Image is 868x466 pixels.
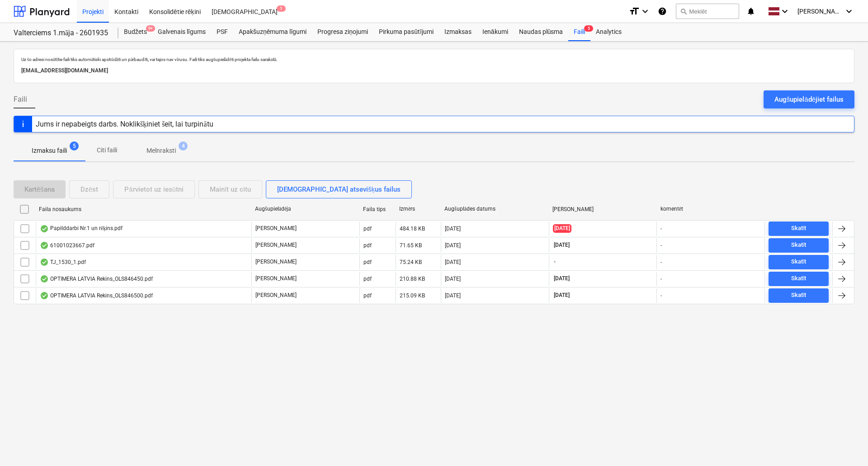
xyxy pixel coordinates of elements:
[552,206,653,212] div: [PERSON_NAME]
[823,423,868,466] iframe: Chat Widget
[514,23,569,41] a: Naudas plūsma
[568,23,590,41] div: Faili
[791,273,807,284] div: Skatīt
[40,292,49,299] div: OCR pabeigts
[363,242,372,249] div: pdf
[445,259,461,265] div: [DATE]
[312,23,373,41] a: Progresa ziņojumi
[444,206,545,212] div: Augšuplādes datums
[584,25,593,32] span: 5
[779,6,790,17] i: keyboard_arrow_down
[445,276,461,282] div: [DATE]
[373,23,439,41] a: Pirkuma pasūtījumi
[791,223,807,234] div: Skatīt
[179,141,188,151] span: 4
[769,272,829,286] button: Skatīt
[40,225,123,232] div: Papilddarbi Nr.1 un rēķins.pdf
[96,146,118,155] p: Citi faili
[553,275,571,282] span: [DATE]
[445,226,461,232] div: [DATE]
[769,255,829,269] button: Skatīt
[40,275,49,282] div: OCR pabeigts
[233,23,312,41] a: Apakšuzņēmuma līgumi
[211,23,233,41] a: PSF
[363,259,372,265] div: pdf
[553,241,571,249] span: [DATE]
[553,292,571,299] span: [DATE]
[590,23,627,41] a: Analytics
[40,225,49,232] div: OCR pabeigts
[14,94,27,105] span: Faili
[255,241,297,249] p: [PERSON_NAME]
[146,146,176,155] p: Melnraksti
[21,56,847,62] p: Uz šo adresi nosūtītie faili tiks automātiski apstrādāti un pārbaudīti, vai tajos nav vīrusu. Fai...
[40,292,153,299] div: OPTIMERA LATVIA Rekins_OLS846500.pdf
[400,242,422,249] div: 71.65 KB
[769,288,829,303] button: Skatīt
[255,225,297,232] p: [PERSON_NAME]
[118,23,152,41] div: Budžets
[660,259,662,265] div: -
[660,292,662,299] div: -
[660,276,662,282] div: -
[255,258,297,266] p: [PERSON_NAME]
[764,90,854,108] button: Augšupielādējiet failus
[152,23,211,41] a: Galvenais līgums
[680,8,687,15] span: search
[40,259,49,266] div: OCR pabeigts
[146,25,155,32] span: 9+
[255,292,297,299] p: [PERSON_NAME]
[660,226,662,232] div: -
[255,275,297,282] p: [PERSON_NAME]
[658,6,667,17] i: Zināšanu pamats
[40,275,153,282] div: OPTIMERA LATVIA Rekins_OLS846450.pdf
[439,23,477,41] a: Izmaksas
[844,6,854,17] i: keyboard_arrow_down
[660,206,761,212] div: komentēt
[769,221,829,236] button: Skatīt
[553,224,571,233] span: [DATE]
[266,180,412,198] button: [DEMOGRAPHIC_DATA] atsevišķus failus
[660,242,662,249] div: -
[769,238,829,253] button: Skatīt
[400,226,425,232] div: 484.18 KB
[39,206,248,212] div: Faila nosaukums
[400,259,422,265] div: 75.24 KB
[40,242,94,249] div: 61001023667.pdf
[791,290,807,301] div: Skatīt
[277,184,401,195] div: [DEMOGRAPHIC_DATA] atsevišķus failus
[255,206,356,212] div: Augšupielādēja
[36,120,213,128] div: Jums ir nepabeigts darbs. Noklikšķiniet šeit, lai turpinātu
[277,5,286,12] span: 1
[774,94,844,105] div: Augšupielādējiet failus
[363,206,392,212] div: Faila tips
[70,141,79,151] span: 5
[363,276,372,282] div: pdf
[445,242,461,249] div: [DATE]
[676,4,739,19] button: Meklēt
[363,226,372,232] div: pdf
[118,23,152,41] a: Budžets9+
[477,23,514,41] a: Ienākumi
[40,242,49,249] div: OCR pabeigts
[400,276,425,282] div: 210.88 KB
[32,146,67,155] p: Izmaksu faili
[399,206,437,212] div: Izmērs
[791,257,807,267] div: Skatīt
[553,258,557,266] span: -
[791,240,807,250] div: Skatīt
[21,66,847,75] p: [EMAIL_ADDRESS][DOMAIN_NAME]
[14,28,108,38] div: Valterciems 1.māja - 2601935
[746,6,755,17] i: notifications
[445,292,461,299] div: [DATE]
